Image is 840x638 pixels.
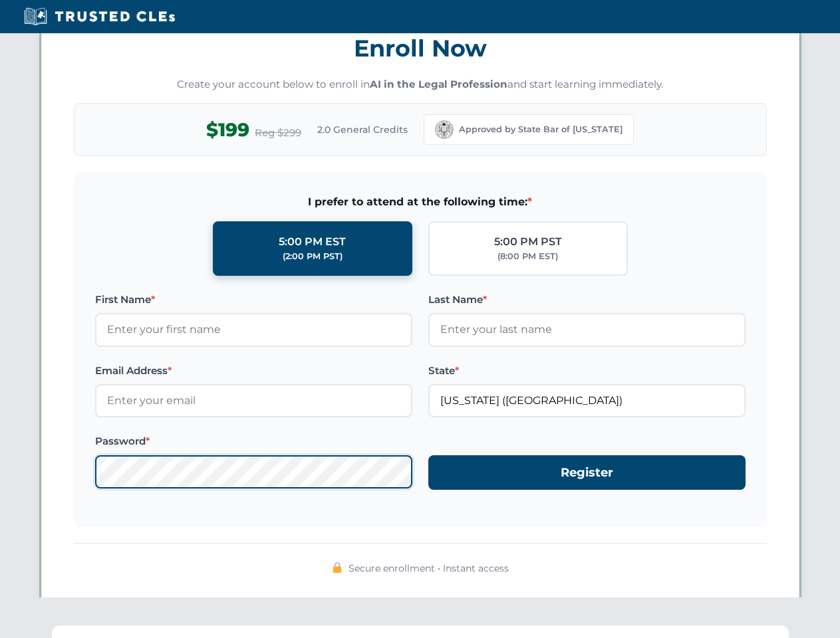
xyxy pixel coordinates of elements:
p: Create your account below to enroll in and start learning immediately. [74,77,767,92]
span: $199 [206,115,249,145]
span: I prefer to attend at the following time: [95,193,746,211]
strong: AI in the Legal Profession [370,78,507,90]
input: Enter your last name [428,313,746,346]
img: California Bar [435,120,454,139]
img: 🔒 [332,562,343,573]
span: Secure enrollment • Instant access [349,561,509,576]
input: Enter your email [95,384,412,417]
label: Last Name [428,292,746,308]
div: (8:00 PM EST) [497,250,558,263]
label: Email Address [95,363,412,379]
h3: Enroll Now [74,27,767,69]
label: Password [95,433,412,449]
input: Enter your first name [95,313,412,346]
label: State [428,363,746,379]
span: Reg $299 [255,125,301,141]
span: Approved by State Bar of [US_STATE] [459,123,623,136]
label: First Name [95,292,412,308]
img: Trusted CLEs [20,7,179,27]
span: 2.0 General Credits [317,122,408,137]
div: 5:00 PM EST [279,233,346,251]
button: Register [428,455,746,490]
input: California (CA) [428,384,746,417]
div: 5:00 PM PST [494,233,562,251]
div: (2:00 PM PST) [283,250,343,263]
